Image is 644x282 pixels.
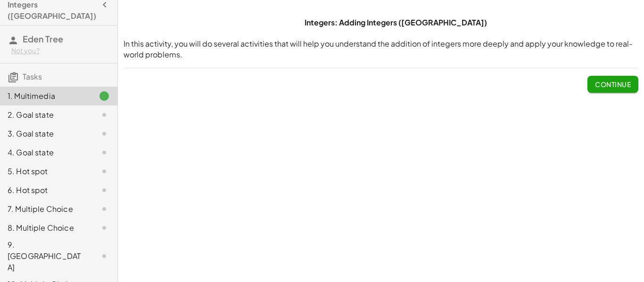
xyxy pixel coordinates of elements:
button: Continue [587,76,638,93]
div: 7. Multiple Choice [8,203,83,215]
i: Task not started. [99,147,110,158]
i: Task not started. [99,203,110,215]
i: Task finished. [99,90,110,102]
span: Tasks [23,72,42,81]
span: Eden Tree [23,33,63,44]
p: In this activity, you will do several activities that will help you understand the addition of in... [124,39,638,60]
div: 9. [GEOGRAPHIC_DATA] [8,239,83,273]
div: 3. Goal state [8,128,83,139]
i: Task not started. [99,109,110,121]
strong: Integers: Adding Integers ([GEOGRAPHIC_DATA]) [305,17,487,27]
i: Task not started. [99,185,110,196]
i: Task not started. [99,128,110,139]
span: Continue [595,80,631,89]
div: 4. Goal state [8,147,83,158]
div: 8. Multiple Choice [8,222,83,234]
div: 2. Goal state [8,109,83,121]
i: Task not started. [99,166,110,177]
i: Task not started. [99,250,110,262]
div: 5. Hot spot [8,166,83,177]
i: Task not started. [99,222,110,234]
div: 1. Multimedia [8,90,83,102]
div: 6. Hot spot [8,185,83,196]
div: Not you? [11,46,110,56]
